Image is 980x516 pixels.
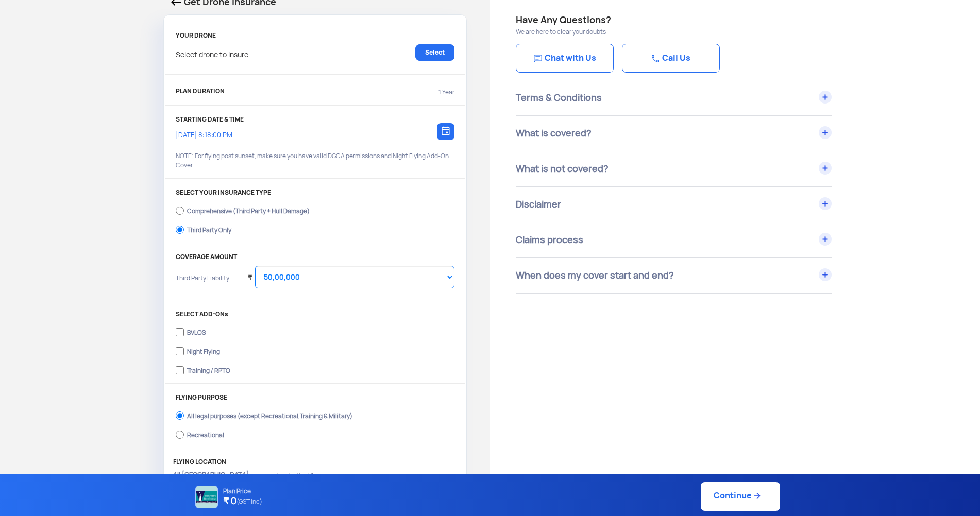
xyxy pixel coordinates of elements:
[176,363,184,377] input: Training / RPTO
[176,408,184,423] input: All legal purposes (except Recreational,Training & Military)
[173,471,249,479] strong: All [GEOGRAPHIC_DATA]
[176,44,248,61] p: Select drone to insure
[176,427,184,442] input: Recreational
[516,27,954,37] p: We are here to clear your doubts
[516,80,832,115] div: Terms & Conditions
[173,458,457,466] p: FLYING LOCATION
[176,151,454,170] p: NOTE: For flying post sunset, make sure you have valid DGCA permissions and Night Flying Add-On C...
[195,486,218,508] img: NATIONAL
[223,488,262,495] p: Plan Price
[187,227,231,231] div: Third Party Only
[438,88,454,97] p: 1 Year
[534,55,542,63] img: Chat
[516,13,954,27] h4: Have Any Questions?
[176,88,225,97] p: PLAN DURATION
[176,116,454,123] p: STARTING DATE & TIME
[176,344,184,358] input: Night Flying
[516,222,832,257] div: Claims process
[176,273,240,297] p: Third Party Liability
[187,432,224,436] div: Recreational
[173,471,457,480] p: is covered under this Plan
[516,258,832,293] div: When does my cover start and end?
[176,222,184,237] input: Third Party Only
[516,116,832,151] div: What is covered?
[442,126,450,135] img: calendar-icon
[248,261,252,289] div: ₹
[187,412,352,417] div: All legal purposes (except Recreational,Training & Military)
[176,203,184,218] input: Comprehensive (Third Party + Hull Damage)
[187,208,310,212] div: Comprehensive (Third Party + Hull Damage)
[223,495,262,508] h4: ₹ 0
[187,367,230,371] div: Training / RPTO
[187,348,220,352] div: Night Flying
[622,44,720,73] a: Call Us
[176,253,454,261] p: COVERAGE AMOUNT
[176,394,454,401] p: FLYING PURPOSE
[651,55,660,63] img: Chat
[176,325,184,339] input: BVLOS
[176,189,454,196] p: SELECT YOUR INSURANCE TYPE
[187,329,206,333] div: BVLOS
[516,151,832,186] div: What is not covered?
[176,311,454,318] p: SELECT ADD-ONs
[176,32,454,39] p: YOUR DRONE
[516,44,614,73] a: Chat with Us
[752,491,762,501] img: ic_arrow_forward_blue.svg
[701,482,780,511] a: Continue
[516,187,832,222] div: Disclaimer
[415,44,454,61] a: Select
[236,495,262,508] span: (GST inc)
